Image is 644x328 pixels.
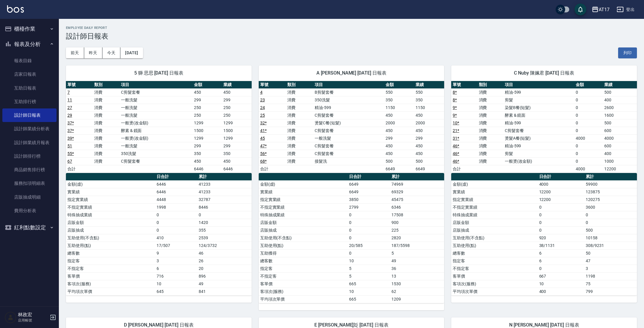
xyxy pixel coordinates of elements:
a: 商品銷售排行榜 [2,163,57,177]
td: 1299 [192,119,222,127]
img: Logo [7,5,24,13]
th: 累計 [584,173,637,181]
td: 指定實業績 [259,196,348,203]
td: 一般燙(改金額) [119,134,192,142]
td: 0 [584,219,637,226]
td: 12200 [538,188,585,196]
div: AT17 [599,6,610,13]
td: 400 [603,150,637,157]
th: 單號 [259,81,286,89]
a: 45 [260,136,265,141]
td: 299 [384,134,414,142]
td: 消費 [477,119,503,127]
button: 紅利點數設定 [2,220,57,235]
th: 類別 [93,81,119,89]
td: 12200 [603,165,637,173]
td: 消費 [93,119,119,127]
td: 染髮B餐(短髮) [503,104,574,111]
td: 10158 [584,234,637,242]
td: 一般洗髮 [119,104,192,111]
td: 互助使用(點) [66,242,155,249]
td: 2799 [348,203,390,211]
td: 46 [197,249,251,257]
td: 47 [584,257,637,265]
td: 消費 [286,111,313,119]
td: 消費 [286,88,313,96]
td: 500 [603,119,637,127]
td: 消費 [286,96,313,104]
td: 0 [155,219,197,226]
button: [DATE] [120,47,143,58]
td: 5 [390,249,444,257]
td: 互助使用(點) [451,242,537,249]
td: 550 [384,88,414,96]
table: a dense table [66,173,252,296]
td: 450 [222,88,251,96]
table: a dense table [451,173,637,296]
td: 互助使用(點) [259,242,348,249]
td: 1150 [414,104,444,111]
td: 350 [414,96,444,104]
td: 消費 [286,104,313,111]
td: 消費 [286,119,313,127]
td: 6446 [155,180,197,188]
td: 消費 [477,88,503,96]
a: 29 [67,113,72,118]
td: 308/9231 [584,242,637,249]
th: 類別 [477,81,503,89]
td: 一般洗髮 [119,142,192,150]
a: 24 [260,105,265,110]
button: 登出 [614,4,637,15]
td: 消費 [286,150,313,157]
td: 實業績 [66,188,155,196]
button: 前天 [66,47,84,58]
td: 不指定實業績 [451,203,537,211]
th: 日合計 [155,173,197,181]
td: 17508 [390,211,444,219]
td: 4000 [538,180,585,188]
td: 0 [348,219,390,226]
button: 櫃檯作業 [2,21,57,37]
td: 指定客 [66,257,155,265]
td: 精油-599 [503,119,574,127]
td: C剪髮套餐 [313,150,384,157]
td: 合計 [66,165,93,173]
td: 總客數 [451,249,537,257]
td: 350 [222,150,251,157]
th: 金額 [192,81,222,89]
a: 設計師日報表 [2,108,57,122]
td: 299 [192,142,222,150]
button: 報表及分析 [2,37,57,52]
td: 299 [192,96,222,104]
th: 類別 [286,81,313,89]
td: 0 [574,111,603,119]
a: 店家日報表 [2,67,57,81]
td: 剪髮 [503,96,574,104]
td: 0 [348,249,390,257]
td: 920 [538,234,585,242]
td: 0 [348,211,390,219]
td: 酵素 & 鏡面 [503,111,574,119]
button: 昨天 [84,47,102,58]
th: 累計 [390,173,444,181]
a: 設計師排行榜 [2,149,57,163]
td: 6 [538,257,585,265]
td: 6446 [222,165,251,173]
td: 消費 [93,150,119,157]
td: 一般洗髮 [313,134,384,142]
td: 精油-599 [503,142,574,150]
img: Person [5,311,16,323]
td: 6649 [414,165,444,173]
td: 0 [574,142,603,150]
td: 一般洗髮 [119,111,192,119]
td: 消費 [93,104,119,111]
td: 450 [192,157,222,165]
td: 3600 [584,203,637,211]
td: 店販金額 [259,219,348,226]
td: 互助使用(不含點) [259,234,348,242]
td: B剪髮套餐 [313,88,384,96]
td: 0 [538,226,585,234]
a: 67 [67,159,72,164]
td: 4000 [603,134,637,142]
td: 店販抽成 [259,226,348,234]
